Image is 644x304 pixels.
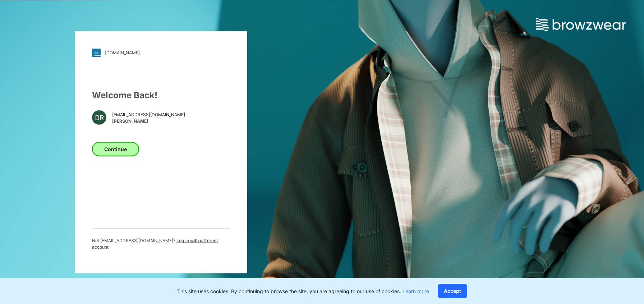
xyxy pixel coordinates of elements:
[112,112,185,118] span: [EMAIL_ADDRESS][DOMAIN_NAME]
[438,284,467,298] button: Accept
[112,118,185,124] span: [PERSON_NAME]
[536,18,626,31] img: browzwear-logo.e42bd6dac1945053ebaf764b6aa21510.svg
[92,48,101,57] img: stylezone-logo.562084cfcfab977791bfbf7441f1a819.svg
[92,48,230,57] a: [DOMAIN_NAME]
[177,287,429,295] p: This site uses cookies. By continuing to browse the site, you are agreeing to our use of cookies.
[402,288,429,294] a: Learn more
[105,50,140,55] div: [DOMAIN_NAME]
[92,142,139,156] button: Continue
[92,110,106,124] div: DR
[92,237,230,250] p: Not [EMAIL_ADDRESS][DOMAIN_NAME] ?
[92,89,230,101] div: Welcome Back!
